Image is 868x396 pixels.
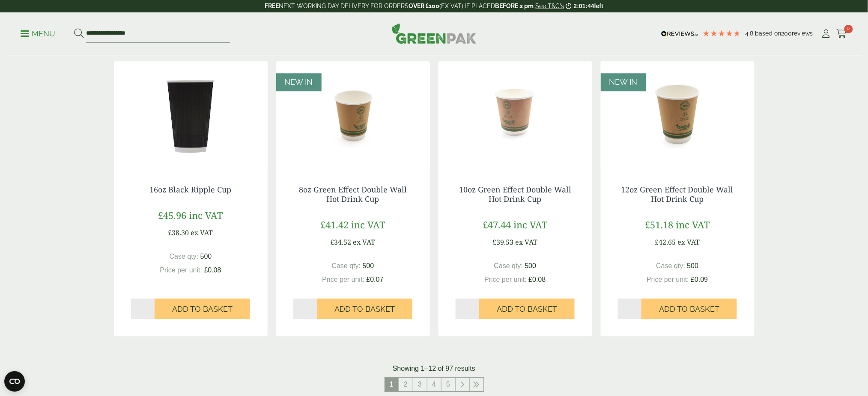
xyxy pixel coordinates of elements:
[399,378,413,391] a: 2
[160,266,202,274] span: Price per unit:
[647,276,689,283] span: Price per unit:
[158,209,187,222] span: £45.96
[21,29,55,39] p: Menu
[438,61,592,168] img: 5330018A 10oz Green Effect Double Wall Hot Drink Cup 285ml
[536,3,564,9] a: See T&C's
[393,363,475,374] p: Showing 1–12 of 97 results
[413,378,427,391] a: 3
[21,29,55,37] a: Menu
[191,228,213,237] span: ex VAT
[495,3,534,9] strong: BEFORE 2 pm
[703,30,741,37] div: 4.79 Stars
[332,262,361,269] span: Case qty:
[678,237,700,247] span: ex VAT
[746,30,755,37] span: 4.8
[483,218,511,231] span: £47.44
[441,378,455,391] a: 5
[514,218,548,231] span: inc VAT
[321,218,349,231] span: £41.42
[172,304,233,314] span: Add to Basket
[691,276,708,283] span: £0.09
[317,298,412,319] button: Add to Basket
[285,77,313,86] span: NEW IN
[479,298,575,319] button: Add to Basket
[755,30,781,37] span: Based on
[645,218,674,231] span: £51.18
[574,3,594,9] span: 2:01:44
[170,253,199,260] span: Case qty:
[494,262,523,269] span: Case qty:
[484,276,527,283] span: Price per unit:
[363,262,374,269] span: 500
[322,276,364,283] span: Price per unit:
[837,30,847,38] i: Cart
[601,61,755,168] img: 12oz Green Effect Double Wall Hot Drink Cup
[516,237,538,247] span: ex VAT
[409,3,440,9] strong: OVER £100
[459,184,571,204] a: 10oz Green Effect Double Wall Hot Drink Cup
[352,218,385,231] span: inc VAT
[334,304,395,314] span: Add to Basket
[299,184,407,204] a: 8oz Green Effect Double Wall Hot Drink Cup
[609,77,638,86] span: NEW IN
[781,30,792,37] span: 200
[661,31,698,37] img: REVIEWS.io
[200,253,212,260] span: 500
[837,27,847,40] a: 0
[114,61,268,168] img: 16oz Black Ripple Cup-0
[367,276,384,283] span: £0.07
[621,184,734,204] a: 12oz Green Effect Double Wall Hot Drink Cup
[529,276,546,283] span: £0.08
[150,184,232,195] a: 16oz Black Ripple Cup
[189,209,223,222] span: inc VAT
[353,237,376,247] span: ex VAT
[656,262,686,269] span: Case qty:
[844,25,853,33] span: 0
[392,23,477,44] img: GreenPak Supplies
[676,218,710,231] span: inc VAT
[265,3,279,9] strong: FREE
[276,61,430,168] img: 8oz Green Effect Double Wall Cup
[659,304,719,314] span: Add to Basket
[594,3,603,9] span: left
[821,30,832,38] i: My Account
[525,262,537,269] span: 500
[493,237,514,247] span: £39.53
[385,378,399,391] span: 1
[4,371,25,392] button: Open CMP widget
[204,266,221,274] span: £0.08
[687,262,699,269] span: 500
[427,378,441,391] a: 4
[655,237,676,247] span: £42.65
[155,298,250,319] button: Add to Basket
[168,228,189,237] span: £38.30
[497,304,557,314] span: Add to Basket
[792,30,813,37] span: reviews
[331,237,352,247] span: £34.52
[641,298,737,319] button: Add to Basket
